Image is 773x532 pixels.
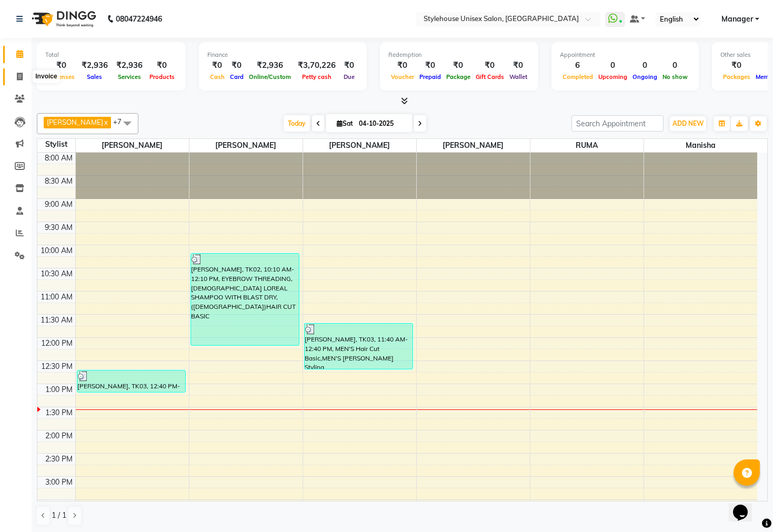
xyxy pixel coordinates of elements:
[43,199,75,210] div: 9:00 AM
[417,73,444,81] span: Prepaid
[507,73,530,81] span: Wallet
[44,407,75,418] div: 1:30 PM
[341,73,357,81] span: Due
[417,139,530,152] span: [PERSON_NAME]
[33,71,59,83] div: Invoice
[444,59,473,72] div: ₹0
[37,139,75,150] div: Stylist
[39,268,75,279] div: 10:30 AM
[115,73,144,81] span: Services
[299,73,334,81] span: Petty cash
[44,384,75,395] div: 1:00 PM
[284,115,310,132] span: Today
[660,59,690,72] div: 0
[294,59,340,72] div: ₹3,70,226
[571,115,664,132] input: Search Appointment
[52,510,66,521] span: 1 / 1
[340,59,358,72] div: ₹0
[305,324,413,369] div: [PERSON_NAME], TK03, 11:40 AM-12:40 PM, MEN'S Hair Cut Basic,MEN'S [PERSON_NAME] Styling
[44,430,75,441] div: 2:00 PM
[207,59,227,72] div: ₹0
[356,116,408,132] input: 2025-10-04
[246,59,294,72] div: ₹2,936
[417,59,444,72] div: ₹0
[560,51,690,59] div: Appointment
[720,59,753,72] div: ₹0
[147,73,177,81] span: Products
[473,73,507,81] span: Gift Cards
[39,292,75,303] div: 11:00 AM
[45,51,177,59] div: Total
[113,117,129,126] span: +7
[507,59,530,72] div: ₹0
[246,73,294,81] span: Online/Custom
[43,222,75,233] div: 9:30 AM
[147,59,177,72] div: ₹0
[39,315,75,326] div: 11:30 AM
[560,73,596,81] span: Completed
[388,73,417,81] span: Voucher
[729,490,762,521] iframe: chat widget
[27,4,99,34] img: logo
[596,59,630,72] div: 0
[39,338,75,349] div: 12:00 PM
[660,73,690,81] span: No show
[45,59,77,72] div: ₹0
[76,139,189,152] span: [PERSON_NAME]
[44,454,75,465] div: 2:30 PM
[85,73,105,81] span: Sales
[473,59,507,72] div: ₹0
[303,139,416,152] span: [PERSON_NAME]
[44,477,75,488] div: 3:00 PM
[103,118,108,126] a: x
[670,116,706,131] button: ADD NEW
[334,119,356,127] span: Sat
[77,370,186,392] div: [PERSON_NAME], TK03, 12:40 PM-01:10 PM, MEN'S Hair Cut Basic
[116,4,162,34] b: 08047224946
[43,153,75,164] div: 8:00 AM
[630,59,660,72] div: 0
[720,73,753,81] span: Packages
[207,51,358,59] div: Finance
[47,118,103,126] span: [PERSON_NAME]
[191,254,299,345] div: [PERSON_NAME], TK02, 10:10 AM-12:10 PM, EYEBROW THREADING,[DEMOGRAPHIC_DATA] LOREAL SHAMPOO WITH ...
[43,176,75,187] div: 8:30 AM
[721,14,753,25] span: Manager
[44,500,75,511] div: 3:30 PM
[388,59,417,72] div: ₹0
[39,361,75,372] div: 12:30 PM
[207,73,227,81] span: Cash
[112,59,147,72] div: ₹2,936
[227,59,246,72] div: ₹0
[227,73,246,81] span: Card
[444,73,473,81] span: Package
[77,59,112,72] div: ₹2,936
[630,73,660,81] span: Ongoing
[530,139,644,152] span: RUMA
[672,119,704,127] span: ADD NEW
[560,59,596,72] div: 6
[388,51,530,59] div: Redemption
[189,139,303,152] span: [PERSON_NAME]
[644,139,758,152] span: Manisha
[39,245,75,256] div: 10:00 AM
[596,73,630,81] span: Upcoming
